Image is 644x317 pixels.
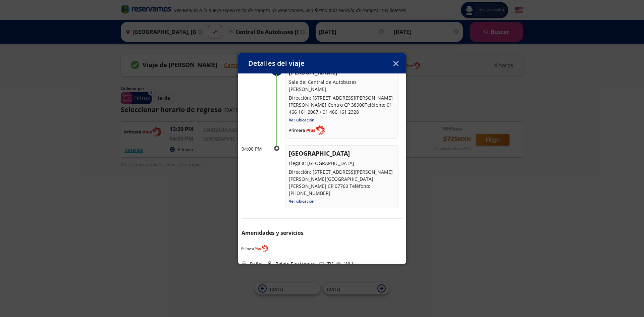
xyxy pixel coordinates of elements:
[289,125,325,135] img: Completo_color__1_.png
[250,260,264,267] p: Baños
[289,160,395,167] p: Llega a: [GEOGRAPHIC_DATA]
[289,94,395,115] p: Dirección: [STREET_ADDRESS][PERSON_NAME][PERSON_NAME] Centro CP 38900Teléfono: 01 466 161 2067 / ...
[289,149,395,158] p: [GEOGRAPHIC_DATA]
[344,260,355,267] p: Wi-fi
[327,260,333,267] p: TV
[241,244,268,254] img: PRIMERA PLUS
[241,145,268,152] p: 04:00 PM
[289,117,315,123] a: Ver ubicación
[289,198,315,204] a: Ver ubicación
[241,229,402,237] p: Amenidades y servicios
[289,168,395,197] p: Dirección: [STREET_ADDRESS][PERSON_NAME] [PERSON_NAME][GEOGRAPHIC_DATA][PERSON_NAME] CP 07760 Tel...
[248,58,305,68] p: Detalles del viaje
[275,260,316,267] p: Boleto Electrónico
[289,78,395,93] p: Sale de: Central de Autobuses [PERSON_NAME]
